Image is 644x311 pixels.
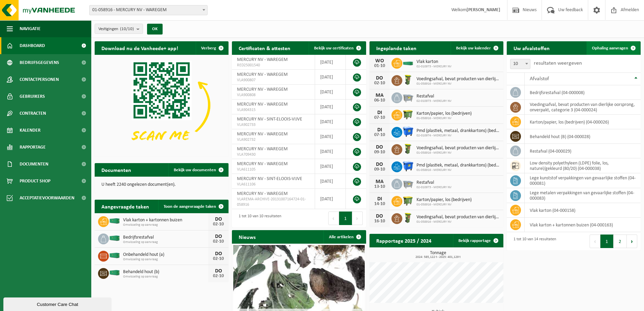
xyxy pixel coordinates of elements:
[120,27,134,31] count: (10/10)
[315,174,346,189] td: [DATE]
[534,61,582,66] label: resultaten weergeven
[402,109,414,120] img: WB-1100-HPE-GN-50
[20,173,50,190] span: Product Shop
[315,85,346,99] td: [DATE]
[212,222,225,227] div: 02-10
[373,202,386,206] div: 14-10
[525,203,641,218] td: vlak karton (04-000158)
[600,235,614,248] button: 1
[373,81,386,86] div: 02-10
[3,296,113,311] iframe: chat widget
[212,239,225,244] div: 02-10
[402,74,414,86] img: WB-0060-HPE-GN-50
[416,151,500,155] span: 01-058916 - MERCURY NV
[147,24,163,35] button: OK
[416,215,500,220] span: Voedingsafval, bevat producten van dierlijke oorsprong, onverpakt, categorie 3
[89,5,208,15] span: 01-058916 - MERCURY NV - WAREGEM
[339,212,352,225] button: 1
[352,212,363,225] button: Next
[416,185,452,190] span: 02-010973 - MERCURY NV
[98,24,134,34] span: Vestigingen
[201,46,216,50] span: Verberg
[510,59,530,69] span: 10
[456,46,491,50] span: Bekijk uw kalender
[373,256,503,259] span: 2024: 585,122 t - 2025: 401,129 t
[20,37,45,54] span: Dashboard
[530,76,549,82] span: Afvalstof
[373,133,386,137] div: 07-10
[109,235,120,241] img: HK-XC-40-GN-00
[416,197,472,203] span: Karton/papier, los (bedrijven)
[402,178,414,189] img: WB-2500-GAL-GY-01
[237,107,310,113] span: VLA904315
[237,72,288,77] span: MERCURY NV - WAREGEM
[373,58,386,64] div: WO
[95,41,185,54] h2: Download nu de Vanheede+ app!
[235,211,281,226] div: 1 tot 10 van 10 resultaten
[212,217,225,222] div: DO
[373,127,386,133] div: DI
[324,230,365,244] a: Alle artikelen
[212,251,225,257] div: DO
[525,218,641,232] td: vlak karton + kartonnen buizen (04-000163)
[525,85,641,100] td: bedrijfsrestafval (04-000008)
[373,214,386,219] div: DO
[373,93,386,98] div: MA
[123,275,208,279] span: Omwisseling op aanvraag
[402,60,414,66] img: HK-XC-20-GN-00
[315,114,346,129] td: [DATE]
[373,145,386,150] div: DO
[315,55,346,70] td: [DATE]
[164,204,216,209] span: Toon de aangevraagde taken
[237,167,310,172] span: VLA611105
[373,110,386,115] div: DI
[109,270,120,276] img: HK-XC-40-GN-00
[123,269,208,275] span: Behandeld hout (b)
[373,251,503,259] h3: Tonnage
[109,218,120,224] img: HK-XC-40-GN-00
[237,147,288,152] span: MERCURY NV - WAREGEM
[614,235,627,248] button: 2
[123,235,208,240] span: Bedrijfsrestafval
[315,70,346,85] td: [DATE]
[416,59,452,65] span: Vlak karton
[373,150,386,155] div: 09-10
[123,258,208,262] span: Omwisseling op aanvraag
[237,137,310,142] span: VLA902732
[373,64,386,68] div: 01-10
[507,41,556,54] h2: Uw afvalstoffen
[237,122,310,128] span: VLA902733
[416,65,452,69] span: 02-010973 - MERCURY NV
[525,188,641,203] td: lege metalen verpakkingen van gevaarlijke stoffen (04-000083)
[212,257,225,261] div: 02-10
[416,94,452,99] span: Restafval
[95,55,229,155] img: Download de VHEPlus App
[212,268,225,274] div: DO
[525,129,641,144] td: behandeld hout (B) (04-000028)
[416,134,500,138] span: 02-010974 - MERCURY NV
[20,88,45,105] span: Gebruikers
[237,152,310,157] span: VLA709430
[453,234,503,247] a: Bekijk rapportage
[416,168,500,172] span: 01-058916 - MERCURY NV
[416,180,452,185] span: Restafval
[237,132,288,137] span: MERCURY NV - WAREGEM
[315,189,346,209] td: [DATE]
[416,203,472,207] span: 01-058916 - MERCURY NV
[20,139,46,156] span: Rapportage
[90,5,207,15] span: 01-058916 - MERCURY NV - WAREGEM
[402,126,414,137] img: WB-1100-HPE-BE-01
[315,159,346,174] td: [DATE]
[416,146,500,151] span: Voedingsafval, bevat producten van dierlijke oorsprong, onverpakt, categorie 3
[212,234,225,239] div: DO
[20,156,48,173] span: Documenten
[402,143,414,155] img: WB-0060-HPE-GN-50
[373,184,386,189] div: 13-10
[237,117,302,122] span: MERCURY NV - SINT-ELOOIS-VIJVE
[416,111,472,116] span: Karton/papier, los (bedrijven)
[451,41,503,55] a: Bekijk uw kalender
[416,220,500,224] span: 01-058916 - MERCURY NV
[373,196,386,202] div: DI
[123,223,208,227] span: Omwisseling op aanvraag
